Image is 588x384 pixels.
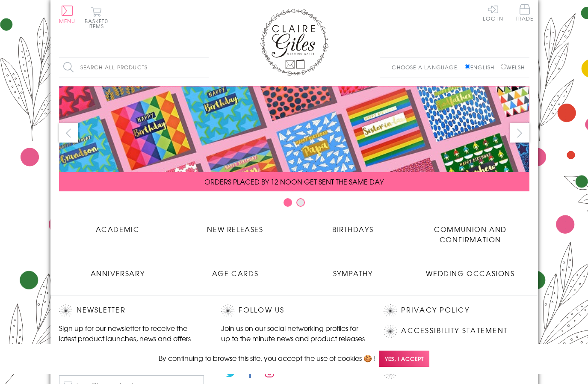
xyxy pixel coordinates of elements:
[401,366,453,378] a: Contact Us
[465,64,470,69] input: English
[91,268,145,278] span: Anniversary
[465,63,499,71] label: English
[59,58,209,77] input: Search all products
[501,63,525,71] label: Welsh
[294,262,412,278] a: Sympathy
[85,7,108,29] button: Basket0 items
[89,17,108,30] span: 0 items
[412,262,529,278] a: Wedding Occasions
[207,224,263,234] span: New Releases
[221,304,366,317] h2: Follow Us
[59,262,177,278] a: Anniversary
[516,4,534,21] span: Trade
[177,217,294,234] a: New Releases
[516,4,534,23] a: Trade
[379,351,429,367] span: Yes, I accept
[59,17,76,25] span: Menu
[59,198,529,211] div: Carousel Pagination
[96,224,140,234] span: Academic
[200,58,209,77] input: Search
[294,217,412,234] a: Birthdays
[501,64,506,69] input: Welsh
[426,268,514,278] span: Wedding Occasions
[59,123,78,143] button: prev
[392,63,463,71] p: Choose a language:
[59,217,177,234] a: Academic
[284,198,292,207] button: Carousel Page 1 (Current Slide)
[510,123,529,143] button: next
[483,4,503,21] a: Log In
[412,217,529,244] a: Communion and Confirmation
[401,304,469,316] a: Privacy Policy
[204,176,384,187] span: ORDERS PLACED BY 12 NOON GET SENT THE SAME DAY
[296,198,305,207] button: Carousel Page 2
[332,224,373,234] span: Birthdays
[260,9,328,76] img: Claire Giles Greetings Cards
[333,268,373,278] span: Sympathy
[59,6,76,24] button: Menu
[401,325,508,336] a: Accessibility Statement
[177,262,294,278] a: Age Cards
[212,268,258,278] span: Age Cards
[221,323,366,354] p: Join us on our social networking profiles for up to the minute news and product releases the mome...
[59,323,204,354] p: Sign up for our newsletter to receive the latest product launches, news and offers directly to yo...
[59,304,204,317] h2: Newsletter
[434,224,507,244] span: Communion and Confirmation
